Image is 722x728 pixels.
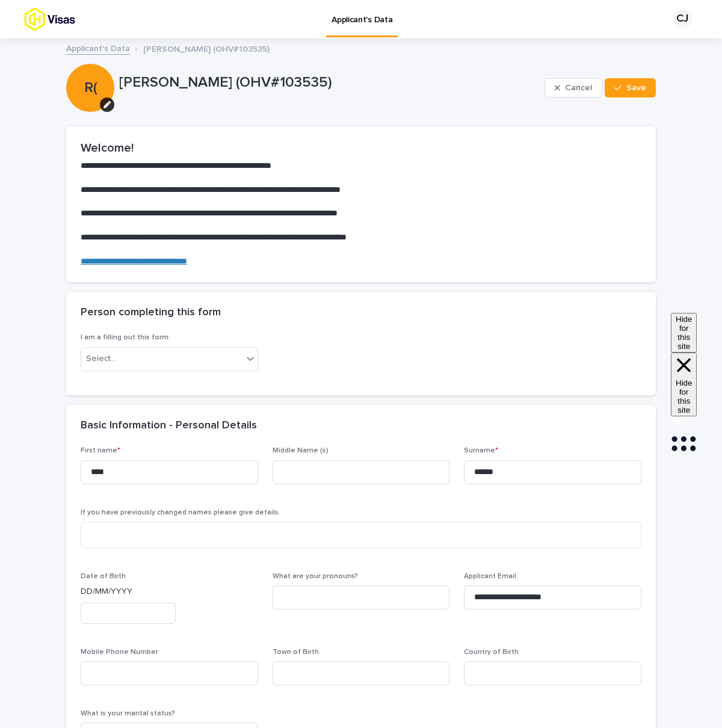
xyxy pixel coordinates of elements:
[86,353,116,365] div: Select...
[143,42,270,55] p: [PERSON_NAME] (OHV#103535)
[545,78,602,97] button: Cancel
[464,573,516,580] span: Applicant Email
[273,649,319,656] span: Town of Birth
[273,447,329,454] span: Middle Name (s)
[81,710,175,717] span: What is your marital status?
[81,447,120,454] span: First name
[119,74,540,91] p: [PERSON_NAME] (OHV#103535)
[66,31,114,96] div: R(
[81,141,641,155] h2: Welcome!
[81,649,158,656] span: Mobile Phone Number
[605,78,656,97] button: Save
[565,84,592,92] span: Cancel
[66,41,130,55] a: Applicant's Data
[81,334,170,341] span: I am a filling out this form:
[273,573,358,580] span: What are your pronouns?
[81,509,280,516] span: If you have previously changed names please give details.
[81,306,221,319] h2: Person completing this form
[81,419,257,433] h2: Basic Information - Personal Details
[81,573,126,580] span: Date of Birth
[464,447,498,454] span: Surname
[673,10,692,29] div: CJ
[464,649,519,656] span: Country of Birth
[626,84,646,92] span: Save
[81,585,258,598] p: DD/MM/YYYY
[24,7,118,31] img: tx8HrbJQv2PFQx4TXEq5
